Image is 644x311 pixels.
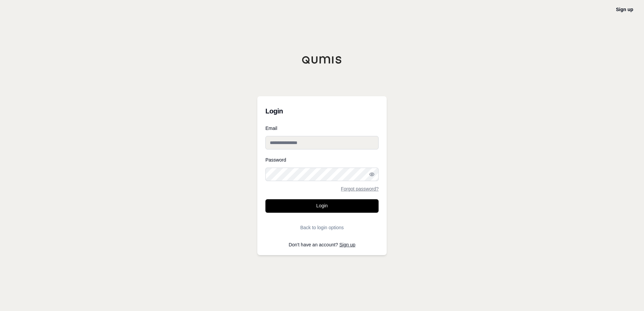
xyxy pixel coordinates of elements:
[265,242,379,247] p: Don't have an account?
[341,186,379,191] a: Forgot password?
[265,126,379,131] label: Email
[265,221,379,234] button: Back to login options
[340,242,355,247] a: Sign up
[265,158,379,162] label: Password
[302,56,342,64] img: Qumis
[616,7,633,12] a: Sign up
[265,104,379,118] h3: Login
[265,199,379,213] button: Login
